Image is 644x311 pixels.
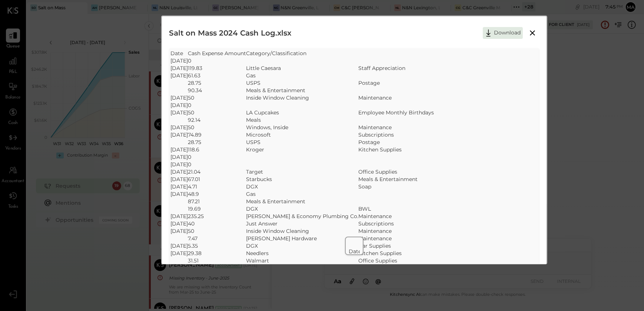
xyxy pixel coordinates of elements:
td: 50 [188,124,246,131]
td: Office Supplies [359,168,434,175]
td: Postage [359,138,434,146]
td: LA Cupcakes [246,109,359,116]
h2: Salt on Mass 2024 Cash Log.xlsx [169,24,292,42]
td: DGX [246,205,359,213]
td: [DATE] [171,57,188,64]
td: 40 [188,220,246,227]
td: Category/Classification [246,50,434,57]
td: Starbucks [246,175,359,183]
td: [DATE] [171,124,188,131]
td: [DATE] [171,101,188,109]
td: [DATE] [171,146,188,153]
td: Office Supplies [359,257,434,264]
td: [PERSON_NAME] & Economy Plumbing Co. [246,213,359,220]
td: 28.75 [188,138,246,146]
td: 0 [188,161,246,168]
td: Postage [359,79,434,87]
td: [DATE] [171,190,188,198]
td: Kroger [246,146,359,153]
td: 0 [188,153,246,161]
td: Date [171,50,188,57]
td: USPS [246,79,359,87]
td: Maintenance [359,213,434,220]
td: 87.21 [188,198,246,205]
td: 48.9 [188,190,246,198]
td: Cash Expense Amount [188,50,246,57]
td: 0 [188,101,246,109]
td: Meals & Entertainment [246,198,359,205]
td: 50 [188,94,246,101]
td: Inside Window Cleaning [246,94,359,101]
td: Maintenance [359,124,434,131]
td: Kitchen Supplies [359,146,434,153]
td: DGX [246,183,359,190]
td: Walmart [246,257,359,264]
td: Maintenance [359,94,434,101]
td: Subscriptions [359,220,434,227]
td: Microsoft [246,131,359,138]
td: [DATE] [171,109,188,116]
td: Just Answer [246,220,359,227]
td: Windows, Inside [246,124,359,131]
td: Target [246,168,359,175]
td: 119.83 [188,64,246,72]
td: [DATE] [171,220,188,227]
td: 19.69 [188,205,246,213]
td: Employee Monthly Birthdays [359,109,434,116]
td: [DATE] [171,168,188,175]
td: Date [349,240,366,262]
td: USPS [246,138,359,146]
td: [DATE] [171,131,188,138]
td: 21.04 [188,168,246,175]
td: [DATE] [171,153,188,161]
td: 118.6 [188,146,246,153]
td: 50 [188,227,246,235]
td: Inside Window Cleaning [246,227,359,235]
td: Maintenance [359,227,434,235]
td: 92.14 [188,116,246,124]
td: 74.89 [188,131,246,138]
td: [DATE] [171,64,188,72]
td: 235.25 [188,213,246,220]
td: Meals & Entertainment [246,87,359,94]
td: 61.63 [188,72,246,79]
td: 0 [188,57,246,64]
td: Meals [246,116,359,124]
td: 50 [188,109,246,116]
td: Gas [246,190,359,198]
td: Gas [246,72,359,79]
td: 31.51 [188,257,246,264]
td: 90.34 [188,87,246,94]
button: Download [483,27,523,39]
td: 28.75 [188,79,246,87]
td: Meals & Entertainment [359,175,434,183]
td: Subscriptions [359,131,434,138]
td: [DATE] [171,94,188,101]
td: [DATE] [171,161,188,168]
td: 67.01 [188,175,246,183]
td: [DATE] [171,213,188,220]
td: Staff Appreciation [359,64,434,72]
td: Soap [359,183,434,190]
td: [DATE] [171,72,188,79]
td: 4.71 [188,183,246,190]
td: Little Caesara [246,64,359,72]
td: [DATE] [171,175,188,183]
td: [DATE] [171,227,188,235]
td: BWL [359,205,434,213]
td: [DATE] [171,183,188,190]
